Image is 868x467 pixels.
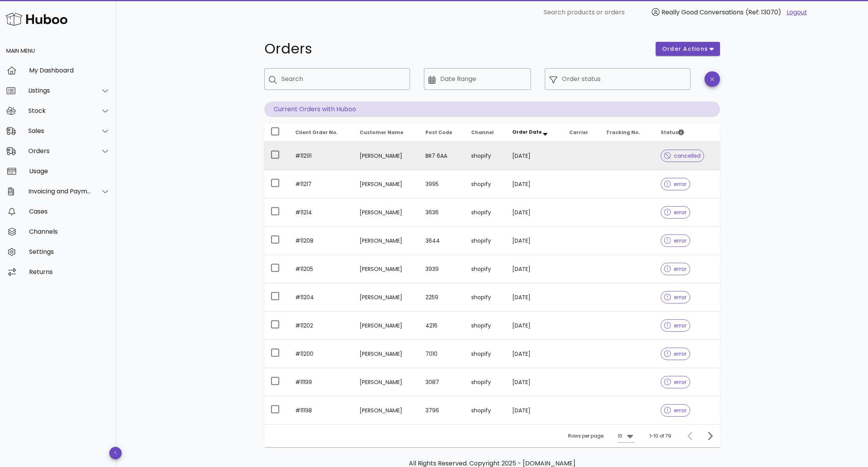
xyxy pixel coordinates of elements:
div: Cases [29,208,110,215]
span: error [664,408,687,413]
div: Channels [29,228,110,235]
td: [DATE] [506,198,563,227]
td: [PERSON_NAME] [353,255,419,283]
span: error [664,351,687,357]
span: cancelled [664,153,701,159]
td: shopify [465,198,506,227]
span: Post Code [425,129,452,136]
td: [DATE] [506,312,563,340]
span: Tracking No. [606,129,640,136]
td: #11202 [289,312,353,340]
td: [DATE] [506,283,563,312]
td: [PERSON_NAME] [353,283,419,312]
td: 2259 [419,283,465,312]
td: shopify [465,170,506,198]
div: Orders [28,147,91,155]
td: 3796 [419,396,465,424]
td: [DATE] [506,368,563,396]
td: [PERSON_NAME] [353,227,419,255]
td: 3995 [419,170,465,198]
span: error [664,181,687,187]
div: Listings [28,87,91,94]
td: [PERSON_NAME] [353,368,419,396]
span: order actions [662,45,708,53]
td: [DATE] [506,396,563,424]
div: Rows per page: [568,425,635,447]
td: #11204 [289,283,353,312]
th: Client Order No. [289,123,353,142]
td: [DATE] [506,142,563,170]
div: My Dashboard [29,67,110,74]
td: #11217 [289,170,353,198]
td: 3644 [419,227,465,255]
td: [PERSON_NAME] [353,312,419,340]
div: Invoicing and Payments [28,188,91,195]
span: Status [661,129,684,136]
td: [PERSON_NAME] [353,198,419,227]
button: order actions [656,42,720,56]
td: #11214 [289,198,353,227]
td: [DATE] [506,255,563,283]
th: Carrier [563,123,600,142]
td: [DATE] [506,227,563,255]
span: Really Good Conversations [661,8,744,17]
span: error [664,323,687,328]
h1: Orders [264,42,646,56]
div: Returns [29,268,110,276]
div: 1-10 of 79 [649,433,671,439]
td: shopify [465,255,506,283]
td: 7010 [419,340,465,368]
td: #11200 [289,340,353,368]
div: Sales [28,127,91,134]
td: [DATE] [506,170,563,198]
td: #11291 [289,142,353,170]
span: error [664,379,687,385]
a: Logout [787,8,807,17]
td: #11205 [289,255,353,283]
td: [PERSON_NAME] [353,396,419,424]
td: 3636 [419,198,465,227]
th: Customer Name [353,123,419,142]
td: shopify [465,340,506,368]
td: BR7 6AA [419,142,465,170]
div: Stock [28,107,91,114]
td: [DATE] [506,340,563,368]
td: 3087 [419,368,465,396]
th: Channel [465,123,506,142]
button: Next page [703,429,717,443]
td: shopify [465,227,506,255]
td: shopify [465,396,506,424]
td: shopify [465,312,506,340]
span: Channel [471,129,494,136]
td: [PERSON_NAME] [353,170,419,198]
td: #11208 [289,227,353,255]
span: Carrier [569,129,588,136]
th: Tracking No. [600,123,654,142]
td: 3939 [419,255,465,283]
td: shopify [465,283,506,312]
span: error [664,210,687,215]
td: #11198 [289,396,353,424]
img: Huboo Logo [5,11,67,28]
span: Order Date [512,129,542,135]
div: 10 [618,433,622,439]
td: 4216 [419,312,465,340]
div: Settings [29,248,110,255]
td: [PERSON_NAME] [353,340,419,368]
span: error [664,266,687,272]
td: #11199 [289,368,353,396]
span: error [664,295,687,300]
div: Usage [29,167,110,175]
span: (Ref: 13070) [746,8,781,17]
td: [PERSON_NAME] [353,142,419,170]
p: Current Orders with Huboo [264,102,720,117]
th: Post Code [419,123,465,142]
td: shopify [465,142,506,170]
th: Status [654,123,720,142]
span: Customer Name [360,129,403,136]
div: 10Rows per page: [618,430,635,442]
td: shopify [465,368,506,396]
th: Order Date: Sorted descending. Activate to remove sorting. [506,123,563,142]
span: error [664,238,687,243]
span: Client Order No. [295,129,338,136]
